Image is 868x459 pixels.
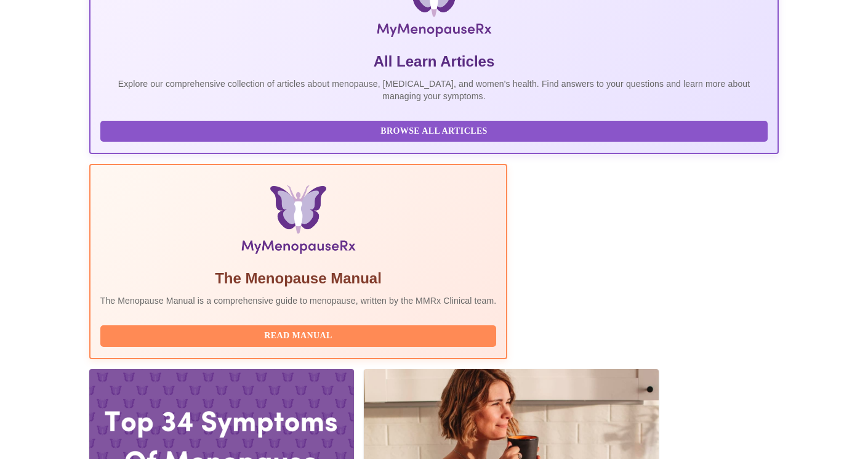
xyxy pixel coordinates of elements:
[113,124,756,139] span: Browse All Articles
[100,52,768,71] h5: All Learn Articles
[100,125,771,136] a: Browse All Articles
[163,185,433,259] img: Menopause Manual
[100,330,500,340] a: Read Manual
[100,269,497,288] h5: The Menopause Manual
[100,294,497,307] p: The Menopause Manual is a comprehensive guide to menopause, written by the MMRx Clinical team.
[100,325,497,347] button: Read Manual
[100,78,768,102] p: Explore our comprehensive collection of articles about menopause, [MEDICAL_DATA], and women's hea...
[100,121,768,142] button: Browse All Articles
[113,328,484,344] span: Read Manual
